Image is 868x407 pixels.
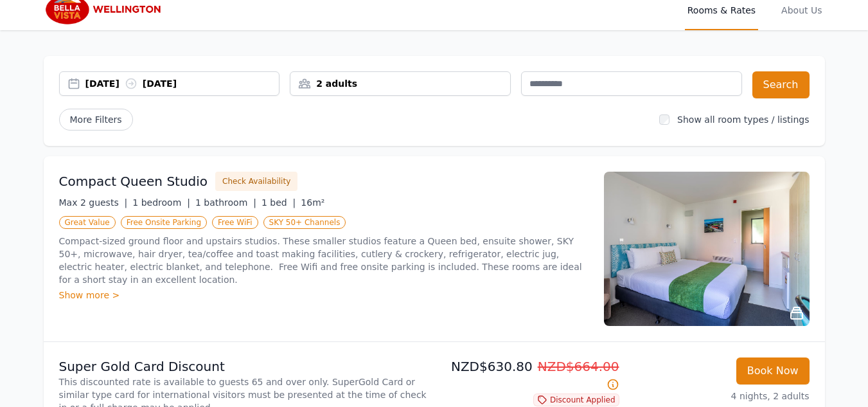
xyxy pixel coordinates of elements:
button: Search [752,71,810,98]
label: Show all room types / listings [677,114,809,125]
button: Book Now [736,357,810,384]
span: Free Onsite Parking [121,216,207,229]
span: More Filters [59,109,133,131]
span: Free WiFi [212,216,258,229]
h3: Compact Queen Studio [59,172,208,190]
span: 1 bathroom | [195,197,256,208]
span: Max 2 guests | [59,197,128,208]
span: Discount Applied [533,393,619,406]
span: Great Value [59,216,116,229]
span: NZD$664.00 [538,359,619,374]
span: 1 bed | [261,197,296,208]
p: Compact-sized ground floor and upstairs studios. These smaller studios feature a Queen bed, ensui... [59,235,589,286]
p: Super Gold Card Discount [59,357,429,375]
p: 4 nights, 2 adults [630,390,810,402]
div: 2 adults [290,77,510,90]
p: NZD$630.80 [439,357,619,393]
span: 16m² [301,197,324,208]
div: Show more > [59,289,589,302]
span: SKY 50+ Channels [263,216,346,229]
button: Check Availability [215,172,297,191]
span: 1 bedroom | [132,197,190,208]
div: [DATE] [DATE] [85,77,279,90]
